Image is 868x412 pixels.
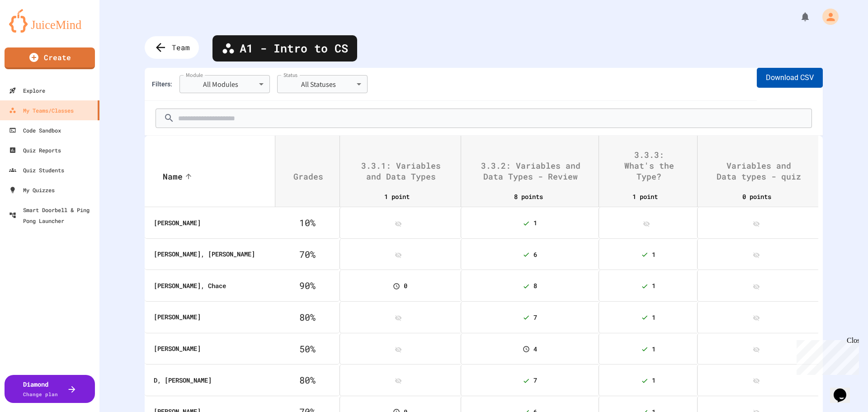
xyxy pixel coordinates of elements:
div: My Teams/Classes [9,105,74,116]
div: Quiz Students [9,165,64,175]
th: [PERSON_NAME], Chace [145,270,275,302]
th: 80 % [275,365,340,396]
span: 3.3.2: Variables and Data Types - Review [479,160,594,182]
button: Download CSV [757,68,823,88]
div: Quiz Reports [9,145,61,156]
div: Filters: [152,80,172,89]
span: 1 point [632,191,678,202]
span: 3.3.3: What's the Type? [617,149,693,182]
label: Module [186,71,203,79]
div: Code Sandbox [9,125,61,136]
span: 0 points [742,191,788,202]
span: Variables and Data types - quiz [716,160,814,182]
th: 80 % [275,302,340,333]
th: [PERSON_NAME] [145,207,275,239]
iframe: chat widget [830,376,859,403]
div: All Statuses [277,75,368,93]
div: Diamond [23,379,58,398]
th: [PERSON_NAME] [145,333,275,365]
span: 7 [533,313,537,322]
th: 50 % [275,333,340,365]
div: Smart Doorbell & Ping Pong Launcher [9,204,96,226]
th: [PERSON_NAME] [145,302,275,333]
a: Create [5,47,95,69]
span: 1 [652,282,656,290]
span: 1 [652,376,656,385]
span: 3.3.1: Variables and Data Types [358,160,456,182]
span: A1 - Intro to CS [240,40,348,57]
span: 1 [533,219,537,227]
img: logo-orange.svg [9,9,90,33]
label: Status [283,71,298,79]
span: Team [172,42,190,53]
span: 6 [533,250,537,259]
span: Grades [293,171,335,182]
div: All Modules [179,75,270,93]
span: 7 [533,376,537,385]
div: My Notifications [783,9,813,24]
div: Chat with us now!Close [4,4,62,57]
span: 0 [404,282,407,290]
th: D, [PERSON_NAME] [145,365,275,396]
iframe: chat widget [793,336,859,375]
span: 4 [533,345,537,353]
div: Explore [9,85,45,96]
span: 8 points [514,191,559,202]
span: 8 [533,282,537,290]
span: 1 [652,313,656,322]
div: My Account [813,6,841,27]
span: Name [163,171,194,182]
span: 1 [652,250,656,259]
th: [PERSON_NAME], [PERSON_NAME] [145,239,275,270]
span: 1 point [384,191,429,202]
th: 90 % [275,270,340,302]
th: 10 % [275,207,340,239]
span: 1 [652,345,656,353]
button: DiamondChange plan [5,375,95,403]
span: Change plan [23,391,58,398]
th: 70 % [275,239,340,270]
div: My Quizzes [9,185,55,195]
